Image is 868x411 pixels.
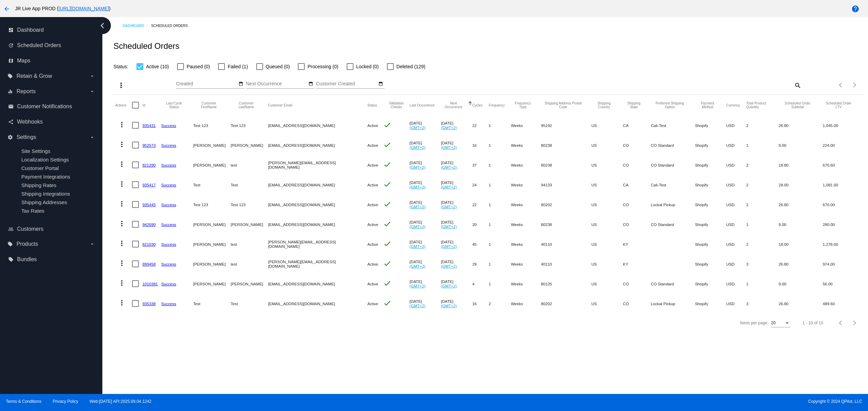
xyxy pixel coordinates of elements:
mat-icon: date_range [378,81,383,87]
a: Success [161,163,176,167]
button: Change sorting for Frequency [489,103,505,107]
mat-icon: more_vert [118,200,126,208]
mat-cell: [PERSON_NAME] [231,274,268,294]
span: Customer Portal [21,165,59,171]
a: 821030 [142,242,156,246]
mat-cell: USD [726,254,746,274]
mat-cell: Test 123 [193,195,231,214]
mat-cell: 80202 [541,195,592,214]
mat-icon: date_range [238,81,243,87]
mat-cell: USD [726,214,746,234]
mat-cell: [PERSON_NAME] [193,135,231,155]
a: (GMT+2) [409,264,425,268]
mat-cell: US [591,234,623,254]
mat-cell: Test 123 [231,115,268,135]
mat-cell: 3 [746,254,779,274]
mat-cell: 1 [746,274,779,294]
a: (GMT+2) [409,185,425,189]
mat-cell: 80125 [541,274,592,294]
a: 899458 [142,262,156,266]
span: Scheduled Orders [17,42,61,48]
a: local_offer Bundles [8,254,95,265]
mat-cell: Shopify [695,195,726,214]
mat-cell: USD [726,115,746,135]
a: (GMT+2) [441,224,457,229]
button: Change sorting for LastProcessingCycleId [161,101,187,109]
a: Success [161,123,176,128]
mat-cell: 1,045.00 [823,115,860,135]
mat-cell: [EMAIL_ADDRESS][DOMAIN_NAME] [268,274,367,294]
mat-cell: Weeks [511,214,541,234]
mat-cell: [PERSON_NAME] [193,214,231,234]
mat-cell: 1 [489,274,511,294]
i: local_offer [8,257,14,262]
a: (GMT+2) [409,165,425,169]
mat-cell: US [591,115,623,135]
mat-cell: Weeks [511,195,541,214]
mat-cell: [PERSON_NAME][EMAIL_ADDRESS][DOMAIN_NAME] [268,234,367,254]
mat-cell: [DATE] [441,214,472,234]
mat-icon: more_vert [118,160,126,168]
mat-cell: 22 [472,195,489,214]
a: Success [161,183,176,187]
mat-cell: USD [726,274,746,294]
mat-cell: Weeks [511,155,541,175]
mat-cell: Shopify [695,175,726,195]
a: Tax Rates [21,208,44,214]
mat-cell: 9.00 [779,135,823,155]
a: (GMT+2) [441,204,457,209]
mat-cell: 2 [746,155,779,175]
mat-cell: CA [623,115,651,135]
a: 821290 [142,163,156,167]
mat-cell: [DATE] [441,115,472,135]
button: Change sorting for ShippingPostcode [541,101,585,109]
i: dashboard [8,27,14,33]
mat-cell: US [591,135,623,155]
mat-cell: 1 [489,115,511,135]
mat-cell: 2 [746,234,779,254]
button: Change sorting for LastOccurrenceUtc [409,103,434,107]
a: (GMT+2) [409,145,425,150]
mat-cell: 670.00 [823,195,860,214]
mat-cell: CO Standard [651,214,695,234]
i: email [8,104,14,109]
mat-cell: CO Standard [651,155,695,175]
a: Site Settings [21,148,50,154]
a: Shipping Rates [21,182,56,188]
a: Payment Integrations [21,174,70,180]
mat-cell: US [591,214,623,234]
mat-icon: date_range [308,81,313,87]
span: Localization Settings [21,157,69,162]
mat-cell: [DATE] [409,195,441,214]
mat-cell: [DATE] [441,175,472,195]
mat-cell: Weeks [511,274,541,294]
mat-cell: US [591,155,623,175]
mat-cell: 20 [472,214,489,234]
span: Queued (0) [266,62,290,71]
mat-cell: [PERSON_NAME] [193,274,231,294]
span: Customer Notifications [17,103,72,110]
mat-cell: USD [726,195,746,214]
mat-cell: US [591,195,623,214]
mat-cell: [DATE] [441,195,472,214]
mat-icon: more_vert [118,259,126,267]
mat-cell: 1 [489,214,511,234]
button: Change sorting for CustomerFirstName [193,101,225,109]
mat-cell: 1 [746,135,779,155]
mat-cell: 9.00 [779,214,823,234]
mat-cell: CO [623,274,651,294]
mat-cell: KY [623,254,651,274]
mat-cell: Weeks [511,294,541,313]
mat-cell: 56.00 [823,274,860,294]
mat-cell: 1,081.00 [823,175,860,195]
mat-cell: KY [623,234,651,254]
mat-cell: 974.00 [823,254,860,274]
a: email Customer Notifications [8,101,95,112]
mat-cell: [DATE] [409,175,441,195]
mat-cell: US [591,294,623,313]
button: Change sorting for LifetimeValue [823,101,854,109]
a: Shipping Addresses [21,199,67,205]
a: (GMT+2) [409,303,425,308]
mat-cell: [DATE] [441,294,472,313]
